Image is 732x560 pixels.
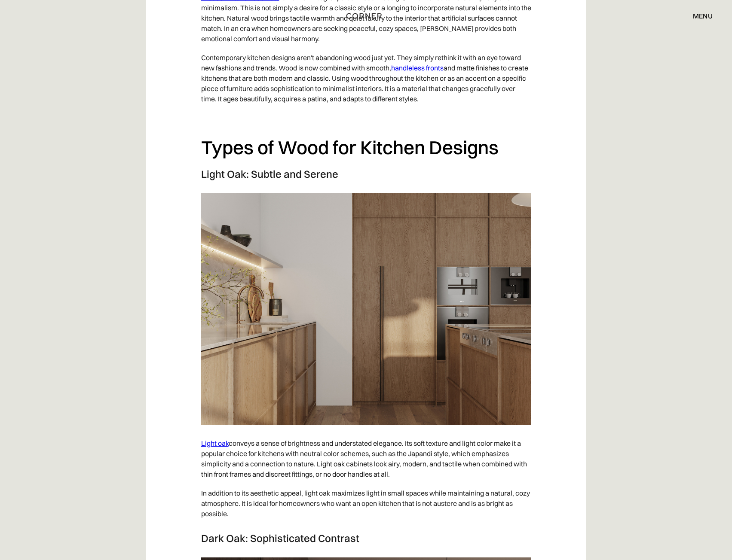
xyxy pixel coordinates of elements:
[201,48,531,108] p: Contemporary kitchen designs aren't abandoning wood just yet. They simply rethink it with an eye ...
[391,64,444,72] a: handleless fronts
[201,434,531,484] p: conveys a sense of brightness and understated elegance. Its soft texture and light color make it ...
[684,9,713,23] div: menu
[201,167,531,180] h3: Light Oak: Subtle and Serene
[693,12,713,19] div: menu
[201,136,531,159] h2: Types of Wood for Kitchen Designs
[201,484,531,523] p: In addition to its aesthetic appeal, light oak maximizes light in small spaces while maintaining ...
[201,439,229,447] a: Light oak
[324,10,408,21] a: home
[201,108,531,127] p: ‍
[201,532,531,545] h3: Dark Oak: Sophisticated Contrast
